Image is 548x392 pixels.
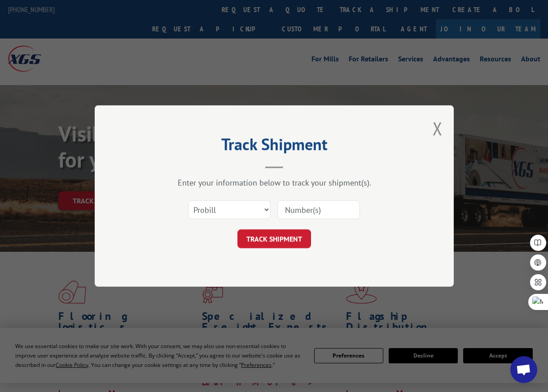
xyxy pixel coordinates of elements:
[140,177,409,188] div: Enter your information below to track your shipment(s).
[277,200,360,219] input: Number(s)
[433,116,443,140] button: Close modal
[510,356,537,383] div: Open chat
[140,138,409,155] h2: Track Shipment
[237,229,311,248] button: TRACK SHIPMENT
